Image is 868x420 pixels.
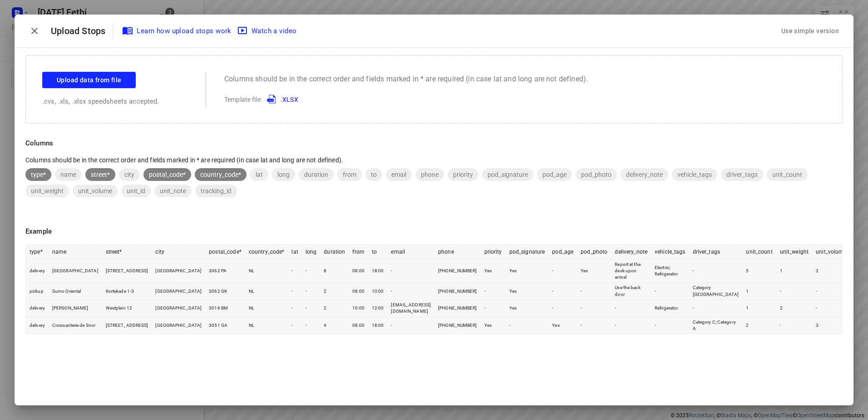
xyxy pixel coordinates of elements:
td: 3016 BM [205,300,245,317]
td: 3 [812,317,850,334]
td: 2 [812,259,850,283]
td: - [611,317,651,334]
span: unit_note [154,187,192,195]
span: priority [448,171,478,178]
td: Report at the desk upon arrival [611,259,651,283]
span: unit_volume [73,187,118,195]
td: - [812,283,850,300]
td: delivery [26,317,49,334]
span: name [55,171,82,178]
span: country_code* [195,171,247,178]
td: - [577,317,611,334]
td: - [481,283,506,300]
th: unit_weight [776,245,812,260]
a: Learn how upload stops work [120,23,235,39]
p: Example [25,226,843,237]
span: Upload data from file [57,75,121,86]
th: lat [288,245,301,260]
span: pod_age [537,171,572,178]
span: Learn how upload stops work [124,25,232,37]
span: city [119,171,140,178]
th: long [302,245,321,260]
td: Yes [506,300,549,317]
th: city [152,245,205,260]
td: Refrigerator [651,300,689,317]
td: [PHONE_NUMBER] [434,300,481,317]
td: 10:00 [349,300,368,317]
td: 3062 GK [205,283,245,300]
td: [EMAIL_ADDRESS][DOMAIN_NAME] [387,300,434,317]
td: NL [245,259,288,283]
td: 2 [776,300,812,317]
td: delivery [26,300,49,317]
td: Category C; Category A [689,317,743,334]
td: Westplein 12 [102,300,152,317]
p: .cvs, .xls, .xlsx speedsheets accepted. [42,96,187,107]
td: Croissanterie de Snor [49,317,102,334]
td: - [506,317,549,334]
td: - [812,300,850,317]
td: - [548,283,577,300]
td: - [651,317,689,334]
td: - [776,317,812,334]
td: 1 [742,283,776,300]
td: Yes [506,283,549,300]
td: Yes [506,259,549,283]
span: email [386,171,412,178]
td: [PHONE_NUMBER] [434,259,481,283]
td: 1 [742,300,776,317]
td: [GEOGRAPHIC_DATA] [152,259,205,283]
span: duration [299,171,334,178]
th: delivery_note [611,245,651,260]
td: - [651,283,689,300]
span: street* [85,171,115,178]
td: NL [245,300,288,317]
td: [GEOGRAPHIC_DATA] [152,317,205,334]
td: - [548,259,577,283]
span: unit_weight [25,187,69,195]
span: pod_signature [482,171,533,178]
span: tracking_id [195,187,237,195]
span: lat [250,171,268,178]
td: [PERSON_NAME] [49,300,102,317]
td: NL [245,317,288,334]
td: - [387,317,434,334]
td: Use the back door [611,283,651,300]
td: NL [245,283,288,300]
button: Watch a video [235,23,301,39]
td: - [302,317,321,334]
span: type* [25,171,51,178]
td: - [548,300,577,317]
td: Category [GEOGRAPHIC_DATA] [689,283,743,300]
p: Upload Stops [51,24,113,38]
td: 12:00 [368,300,388,317]
th: type* [26,245,49,260]
p: Columns should be in the correct order and fields marked in * are required (in case lat and long ... [224,74,588,85]
th: driver_tags [689,245,743,260]
th: to [368,245,388,260]
th: duration [320,245,349,260]
td: Sumo Oriental [49,283,102,300]
td: - [577,300,611,317]
td: 1 [776,259,812,283]
td: Yes [481,317,506,334]
td: Yes [548,317,577,334]
td: 2 [320,300,349,317]
th: phone [434,245,481,260]
div: Use simple version [779,24,841,39]
td: 10:00 [368,283,388,300]
td: - [288,317,301,334]
td: 5 [742,259,776,283]
td: 08:00 [349,283,368,300]
td: - [387,259,434,283]
td: 08:00 [349,317,368,334]
th: priority [481,245,506,260]
span: unit_count [767,171,808,178]
td: [PHONE_NUMBER] [434,283,481,300]
button: Upload data from file [42,72,136,88]
td: - [689,259,743,283]
p: Template file: [224,94,588,105]
th: vehicle_tags [651,245,689,260]
th: pod_signature [506,245,549,260]
td: [PHONE_NUMBER] [434,317,481,334]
